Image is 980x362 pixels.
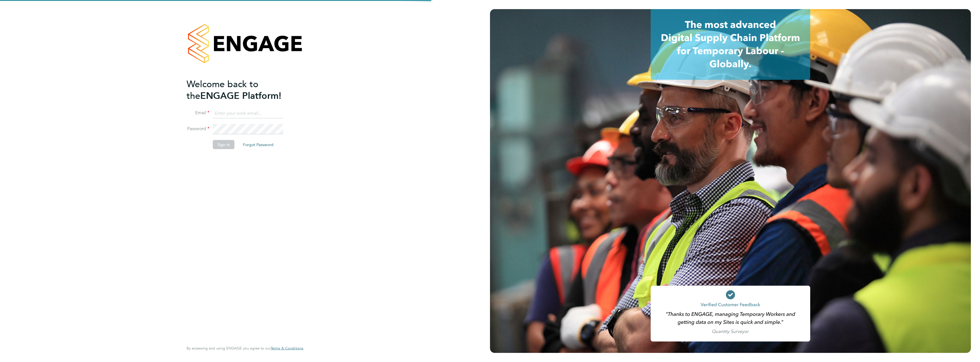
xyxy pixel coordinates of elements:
[187,110,209,116] label: Email
[187,78,298,101] h2: ENGAGE Platform!
[187,346,303,351] span: By accessing and using ENGAGE you agree to our
[187,78,258,101] span: Welcome back to the
[238,140,278,149] button: Forgot Password
[213,108,283,118] input: Enter your work email...
[187,126,209,132] label: Password
[213,140,234,149] button: Sign In
[271,346,303,351] a: Terms & Conditions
